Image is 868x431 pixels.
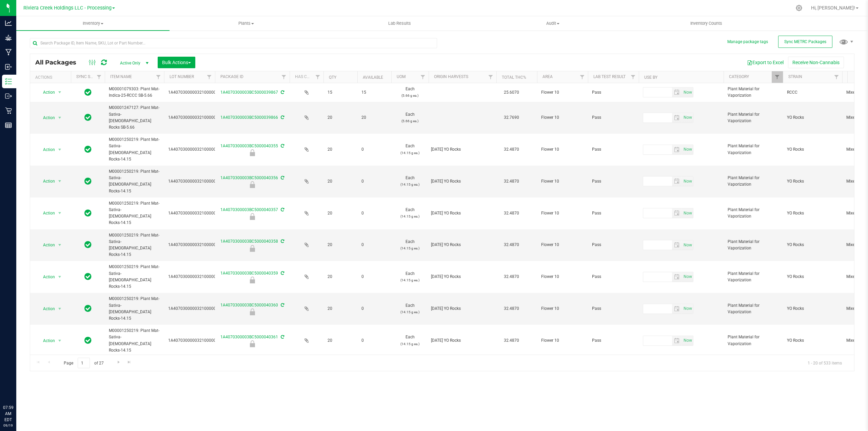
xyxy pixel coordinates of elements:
[672,208,682,218] span: select
[682,336,693,345] span: Set Current date
[280,207,284,212] span: Sync from Compliance System
[431,178,494,185] div: Value 1: 2025-07-28 YO Rocks
[220,303,278,307] a: 1A4070300003BC5000040360
[787,114,838,121] span: YO Rocks
[280,115,284,120] span: Sync from Compliance System
[170,20,322,26] span: Plants
[109,327,160,354] span: M00001250219: Plant Mat-Sativa-[DEMOGRAPHIC_DATA] Rocks-14.15
[541,210,584,217] span: Flower 10
[682,113,693,123] span: select
[577,71,588,83] a: Filter
[434,74,468,79] a: Origin Harvests
[56,240,64,250] span: select
[395,341,425,347] p: (14.15 g ea.)
[729,74,749,79] a: Category
[541,114,584,121] span: Flower 10
[114,358,123,367] a: Go to the next page
[162,60,191,65] span: Bulk Actions
[682,145,693,154] span: Set Current date
[94,71,105,83] a: Filter
[541,178,584,185] span: Flower 10
[37,208,55,218] span: Action
[395,86,425,99] span: Each
[592,89,635,96] span: Pass
[500,145,522,154] span: 32.4870
[476,16,629,31] a: Audit
[672,240,682,250] span: select
[170,16,323,31] a: Plants
[682,304,693,314] span: select
[592,242,635,248] span: Pass
[541,146,584,153] span: Flower 10
[168,89,225,96] span: 1A4070300000321000000891
[5,34,12,41] inline-svg: Grow
[214,181,291,188] div: Final Check Lock
[395,334,425,347] span: Each
[431,305,494,312] div: Value 1: 2025-07-28 YO Rocks
[727,39,768,45] button: Manage package tags
[280,175,284,180] span: Sync from Compliance System
[168,337,225,344] span: 1A4070300000321000001225
[397,74,406,79] a: UOM
[395,270,425,283] span: Each
[220,207,278,212] a: 1A4070300003BC5000040357
[3,405,13,423] p: 07:59 AM EDT
[361,146,387,153] span: 0
[328,146,353,153] span: 20
[682,336,693,345] span: select
[787,146,838,153] span: YO Rocks
[728,270,779,283] span: Plant Material for Vaporization
[431,337,494,344] div: Value 1: 2025-07-28 YO Rocks
[109,296,160,322] span: M00001250219: Plant Mat-Sativa-[DEMOGRAPHIC_DATA] Rocks-14.15
[30,38,437,48] input: Search Package ID, Item Name, SKU, Lot or Part Number...
[168,242,225,248] span: 1A4070300000321000001225
[485,71,496,83] a: Filter
[672,336,682,345] span: select
[831,71,842,83] a: Filter
[395,309,425,315] p: (14.15 g ea.)
[23,5,112,11] span: Riviera Creek Holdings LLC - Processing
[109,200,160,226] span: M00001250219: Plant Mat-Sativa-[DEMOGRAPHIC_DATA] Rocks-14.15
[541,337,584,344] span: Flower 10
[3,423,13,428] p: 09/19
[787,210,838,217] span: YO Rocks
[681,20,731,26] span: Inventory Counts
[395,213,425,220] p: (14.15 g ea.)
[5,49,12,56] inline-svg: Manufacturing
[682,208,693,218] span: select
[672,272,682,282] span: select
[395,118,425,124] p: (5.66 g ea.)
[395,277,425,283] p: (14.15 g ea.)
[153,71,164,83] a: Filter
[361,114,387,121] span: 20
[682,88,693,97] span: select
[84,272,92,281] span: In Sync
[361,274,387,280] span: 0
[37,336,55,345] span: Action
[728,111,779,124] span: Plant Material for Vaporization
[109,232,160,258] span: M00001250219: Plant Mat-Sativa-[DEMOGRAPHIC_DATA] Rocks-14.15
[5,122,12,129] inline-svg: Reports
[220,271,278,276] a: 1A4070300003BC5000040359
[592,114,635,121] span: Pass
[78,358,90,368] input: 1
[728,86,779,99] span: Plant Material for Vaporization
[214,308,291,315] div: Final Check Lock
[5,20,12,26] inline-svg: Analytics
[84,240,92,249] span: In Sync
[502,75,526,80] a: Total THC%
[84,88,92,97] span: In Sync
[728,207,779,220] span: Plant Material for Vaporization
[158,57,195,68] button: Bulk Actions
[109,264,160,290] span: M00001250219: Plant Mat-Sativa-[DEMOGRAPHIC_DATA] Rocks-14.15
[395,181,425,188] p: (14.15 g ea.)
[682,176,693,186] span: select
[802,358,847,368] span: 1 - 20 of 533 items
[593,74,626,79] a: Lab Test Result
[395,143,425,156] span: Each
[109,86,160,99] span: M00001079303: Plant Mat-Indica-25-RCCC SB-5.66
[787,89,838,96] span: RCCC
[84,304,92,313] span: In Sync
[312,71,323,83] a: Filter
[592,305,635,312] span: Pass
